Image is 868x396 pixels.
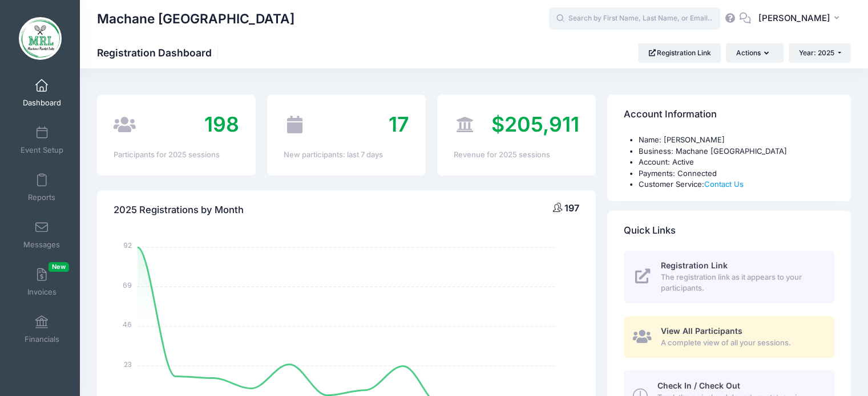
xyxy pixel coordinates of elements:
a: InvoicesNew [15,262,69,302]
span: View All Participants [661,326,742,336]
tspan: 46 [123,320,132,329]
button: [PERSON_NAME] [751,6,851,32]
h4: Account Information [624,99,717,131]
div: Revenue for 2025 sessions [454,149,579,161]
li: Account: Active [639,157,834,168]
a: Registration Link [638,43,721,63]
li: Business: Machane [GEOGRAPHIC_DATA] [639,146,834,157]
div: New participants: last 7 days [284,149,409,161]
a: Reports [15,168,69,207]
li: Customer Service: [639,179,834,190]
li: Name: [PERSON_NAME] [639,134,834,146]
tspan: 92 [123,240,132,250]
span: $205,911 [491,112,579,137]
span: New [49,262,69,272]
h1: Registration Dashboard [97,47,221,59]
span: Check In / Check Out [657,381,740,390]
span: Reports [28,193,55,202]
a: Contact Us [704,179,744,189]
h4: Quick Links [624,214,676,247]
a: Event Setup [15,120,69,160]
span: 198 [204,112,239,137]
a: Financials [15,309,69,349]
span: The registration link as it appears to your participants. [661,272,821,294]
h1: Machane [GEOGRAPHIC_DATA] [97,6,294,32]
a: View All Participants A complete view of all your sessions. [624,316,834,358]
input: Search by First Name, Last Name, or Email... [549,7,720,30]
div: Participants for 2025 sessions [114,149,239,161]
span: A complete view of all your sessions. [661,337,821,349]
li: Payments: Connected [639,168,834,179]
span: Financials [25,334,59,344]
span: Dashboard [23,98,61,108]
button: Actions [726,43,783,63]
a: Messages [15,215,69,255]
span: 197 [564,202,579,214]
h4: 2025 Registrations by Month [114,194,244,226]
span: Year: 2025 [799,48,834,57]
tspan: 23 [124,359,132,369]
a: Registration Link The registration link as it appears to your participants. [624,251,834,303]
a: Dashboard [15,73,69,113]
span: [PERSON_NAME] [758,12,830,25]
span: 17 [389,112,409,137]
span: Invoices [27,287,56,297]
span: Registration Link [661,260,728,270]
span: Messages [23,240,60,250]
tspan: 69 [123,280,132,289]
img: Machane Racket Lake [19,17,62,60]
span: Event Setup [21,145,63,155]
button: Year: 2025 [789,43,851,63]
